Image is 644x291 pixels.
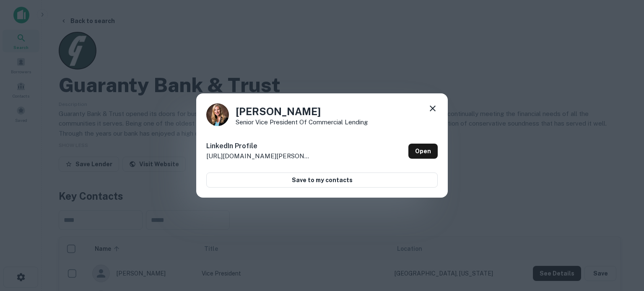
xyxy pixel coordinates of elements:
button: Save to my contacts [206,173,438,188]
h6: LinkedIn Profile [206,141,311,151]
p: [URL][DOMAIN_NAME][PERSON_NAME] [206,151,311,161]
iframe: Chat Widget [602,224,644,264]
img: 1549783181418 [206,103,229,126]
p: Senior Vice President of Commercial Lending [236,119,368,125]
h4: [PERSON_NAME] [236,104,368,119]
a: Open [408,144,438,159]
